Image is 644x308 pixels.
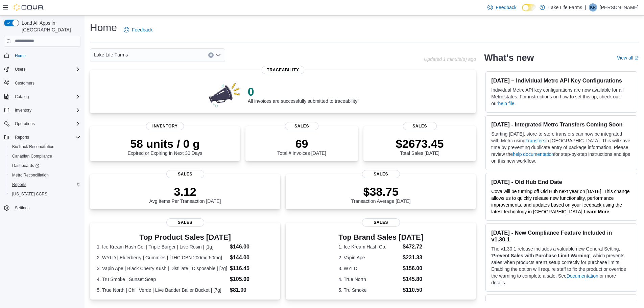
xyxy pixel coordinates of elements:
dt: 4. Tru Smoke | Sunset Soap [97,276,227,283]
a: [US_STATE] CCRS [9,190,50,198]
dt: 5. Tru Smoke [338,287,400,293]
span: Lake Life Farms [94,51,128,59]
span: Customers [15,80,34,86]
span: Reports [9,181,80,189]
span: Feedback [496,4,516,11]
a: Feedback [121,23,155,37]
span: Reports [12,133,80,141]
dd: $105.00 [230,275,273,283]
dd: $146.00 [230,243,273,251]
a: Metrc Reconciliation [9,171,51,179]
button: BioTrack Reconciliation [7,142,83,151]
dd: $472.72 [403,243,423,251]
span: BioTrack Reconciliation [9,143,80,151]
nav: Complex example [4,48,80,231]
dd: $116.45 [230,264,273,273]
dt: 4. True North [338,276,400,283]
p: $2673.45 [396,137,444,150]
dt: 2. Vapin Ape [338,254,400,261]
span: Catalog [15,94,29,99]
button: Operations [12,120,38,128]
p: Updated 1 minute(s) ago [424,56,476,62]
span: Sales [362,218,400,227]
button: Canadian Compliance [7,151,83,161]
span: Settings [12,204,80,212]
span: Dark Mode [522,11,522,11]
p: Starting [DATE], store-to-store transfers can now be integrated with Metrc using in [GEOGRAPHIC_D... [491,131,631,164]
span: Users [12,65,80,73]
span: Dashboards [9,162,80,170]
span: Metrc Reconciliation [9,171,80,179]
span: Operations [12,120,80,128]
span: Washington CCRS [9,190,80,198]
span: Inventory [12,106,80,114]
dt: 1. Ice Kream Hash Co. [338,243,400,250]
span: Reports [12,182,26,187]
span: Users [15,67,25,72]
a: Home [12,52,28,60]
button: Clear input [208,52,214,58]
button: Users [12,65,28,73]
span: Sales [403,122,437,130]
dt: 5. True North | Chili Verde | Live Badder Baller Bucket | [7g] [97,287,227,293]
a: Documentation [567,273,598,279]
button: Users [1,65,83,74]
span: Sales [166,218,204,227]
dt: 1. Ice Kream Hash Co. | Triple Burger | Live Rosin | [1g] [97,243,227,250]
span: Settings [15,205,29,211]
span: Operations [15,121,35,126]
dd: $145.80 [403,275,423,283]
input: Dark Mode [522,4,536,11]
span: Dashboards [12,163,39,168]
p: 3.12 [149,185,221,198]
div: Expired or Expiring in Next 30 Days [128,137,202,156]
a: Canadian Compliance [9,152,55,160]
span: Metrc Reconciliation [12,172,49,178]
a: BioTrack Reconciliation [9,143,57,151]
h2: What's new [484,52,534,63]
div: All invoices are successfully submitted to traceability! [248,85,359,104]
button: Customers [1,78,83,88]
dd: $110.50 [403,286,423,294]
h3: [DATE] - Integrated Metrc Transfers Coming Soon [491,121,631,128]
span: Traceability [262,66,305,74]
dt: 3. Vapin Ape | Black Cherry Kush | Distillate | Disposable | [2g] [97,265,227,272]
span: Customers [12,79,80,87]
p: 69 [277,137,326,150]
a: Dashboards [9,162,42,170]
span: Sales [285,122,319,130]
span: Sales [362,170,400,178]
a: Dashboards [7,161,83,170]
span: Home [12,51,80,60]
button: Settings [1,203,83,213]
svg: External link [635,56,639,60]
strong: Prevent Sales with Purchase Limit Warning [492,253,589,258]
h3: Top Brand Sales [DATE] [338,233,423,241]
span: Canadian Compliance [9,152,80,160]
span: Reports [15,135,29,140]
h1: Home [90,21,117,34]
p: 58 units / 0 g [128,137,202,150]
button: Operations [1,119,83,128]
div: Kate Rossow [589,3,597,11]
button: Catalog [12,93,31,101]
dd: $231.33 [403,254,423,262]
button: Reports [7,180,83,189]
dt: 3. WYLD [338,265,400,272]
div: Total # Invoices [DATE] [277,137,326,156]
p: [PERSON_NAME] [600,3,639,11]
span: Inventory [15,108,31,113]
p: | [585,3,586,11]
button: Home [1,51,83,61]
a: Settings [12,204,32,212]
button: Inventory [1,105,83,115]
dd: $156.00 [403,264,423,273]
img: Cova [14,4,44,11]
a: Reports [9,181,29,189]
a: help documentation [513,151,554,157]
span: Inventory [146,122,184,130]
a: Customers [12,79,37,87]
button: Inventory [12,106,34,114]
h3: Top Product Sales [DATE] [97,233,273,241]
h3: [DATE] – Individual Metrc API Key Configurations [491,77,631,84]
